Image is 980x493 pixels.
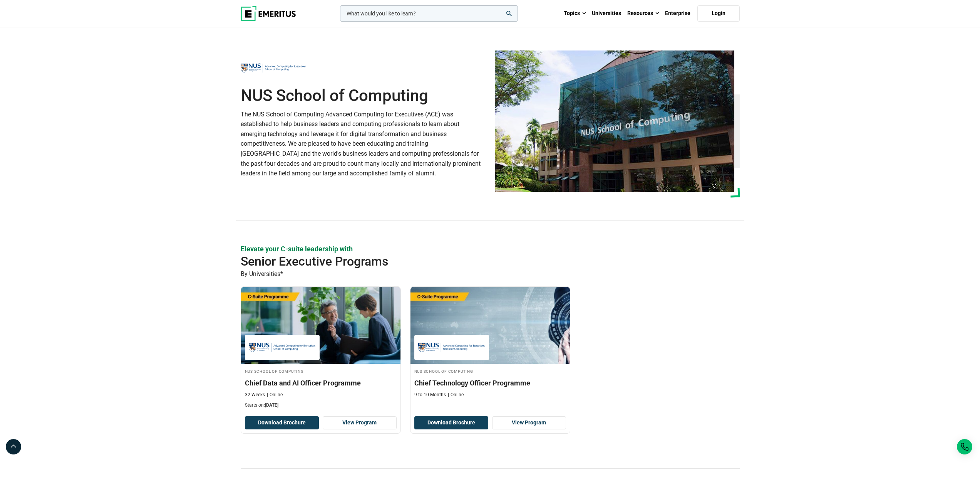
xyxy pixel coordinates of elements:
p: Starts on: [245,402,397,409]
h3: Chief Technology Officer Programme [414,378,566,388]
img: NUS School of Computing [418,339,485,356]
p: 9 to 10 Months [414,392,446,398]
button: Download Brochure [245,416,319,429]
button: Download Brochure [414,416,488,429]
h3: Chief Data and AI Officer Programme [245,378,397,388]
img: NUS School of Computing [495,50,734,192]
p: Online [448,392,464,398]
a: Login [697,5,740,22]
p: Online [267,392,283,398]
a: Leadership Course by NUS School of Computing - NUS School of Computing NUS School of Computing Ch... [410,287,570,402]
h4: NUS School of Computing [414,368,566,374]
a: View Program [492,416,566,429]
h2: Senior Executive Programs [241,254,690,269]
p: Elevate your C-suite leadership with [241,244,740,254]
input: woocommerce-product-search-field-0 [340,5,518,22]
a: View Program [323,416,397,429]
span: [DATE] [265,402,278,408]
img: Chief Data and AI Officer Programme | Online Leadership Course [241,287,400,364]
p: The NUS School of Computing Advanced Computing for Executives (ACE) was established to help busin... [241,109,486,178]
h4: NUS School of Computing [245,368,397,374]
a: Leadership Course by NUS School of Computing - September 30, 2025 NUS School of Computing NUS Sch... [241,287,400,412]
img: NUS School of Computing [241,60,306,77]
img: NUS School of Computing [249,339,316,356]
img: Chief Technology Officer Programme | Online Leadership Course [410,287,570,364]
h1: NUS School of Computing [241,86,486,105]
p: By Universities* [241,269,740,279]
p: 32 Weeks [245,392,265,398]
